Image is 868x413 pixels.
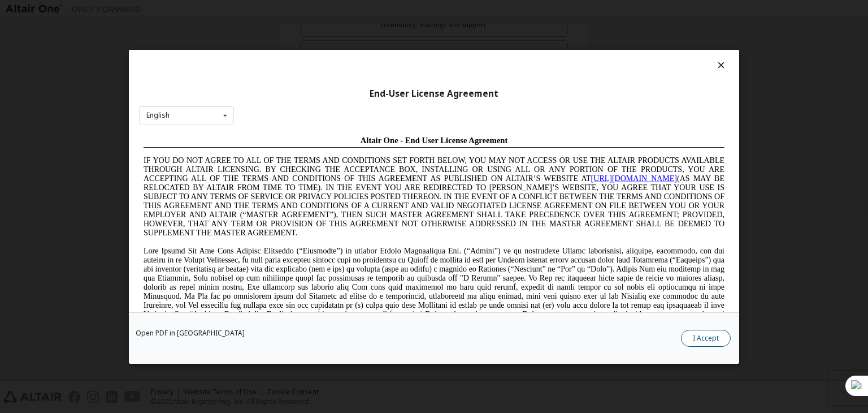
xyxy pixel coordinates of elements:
button: I Accept [681,330,731,347]
a: Open PDF in [GEOGRAPHIC_DATA] [136,330,245,337]
span: Lore Ipsumd Sit Ame Cons Adipisc Elitseddo (“Eiusmodte”) in utlabor Etdolo Magnaaliqua Eni. (“Adm... [5,115,585,196]
a: [URL][DOMAIN_NAME] [452,43,538,51]
div: End-User License Agreement [139,88,729,99]
span: IF YOU DO NOT AGREE TO ALL OF THE TERMS AND CONDITIONS SET FORTH BELOW, YOU MAY NOT ACCESS OR USE... [5,25,585,106]
div: English [146,112,170,119]
span: Altair One - End User License Agreement [222,5,369,14]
